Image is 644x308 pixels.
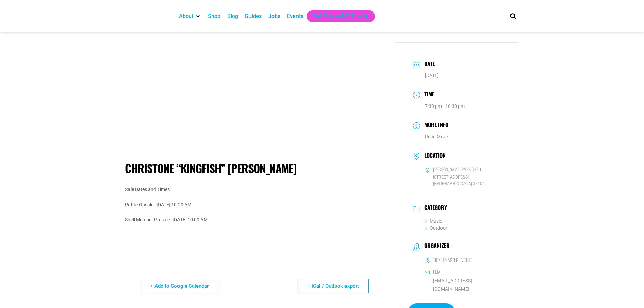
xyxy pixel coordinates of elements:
[141,279,218,293] a: + Add to Google Calendar
[433,257,472,263] h6: Ticketmaster Events
[227,12,238,20] a: Blog
[433,166,482,172] h6: [PERSON_NAME] Park Shell
[125,216,384,224] p: Shell Member Presale : [DATE] 10:00 AM
[268,12,280,20] a: Jobs
[208,12,220,20] a: Shop
[421,204,447,212] h3: Category
[425,277,501,293] a: [EMAIL_ADDRESS][DOMAIN_NAME]
[313,12,368,20] a: Get Choose901 Emails
[507,10,519,22] div: Search
[433,269,443,275] h6: Email
[125,162,384,175] h1: Christone “Kingfish” [PERSON_NAME]
[425,134,448,139] a: Read More
[175,10,499,22] nav: Main nav
[125,185,384,194] p: Sale Dates and Times:
[425,73,439,78] span: [DATE]
[421,90,434,100] h3: Time
[146,42,363,145] img: A man playing an electric guitar passionately on stage at a Mid-South festival, wearing a dark ja...
[425,218,442,224] a: Music
[179,12,193,20] a: About
[287,12,303,20] a: Events
[421,121,448,131] h3: More Info
[425,103,465,109] abbr: 7:30 pm - 10:30 pm
[245,12,262,20] a: Guides
[125,200,384,209] p: Public Onsale : [DATE] 10:00 AM
[425,174,501,187] span: [STREET_ADDRESS] [GEOGRAPHIC_DATA] 38104
[421,242,450,251] h3: Organizer
[298,279,369,293] a: + iCal / Outlook export
[421,152,446,160] h3: Location
[421,60,435,69] h3: Date
[425,225,447,231] a: Outdoor
[175,10,205,22] div: About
